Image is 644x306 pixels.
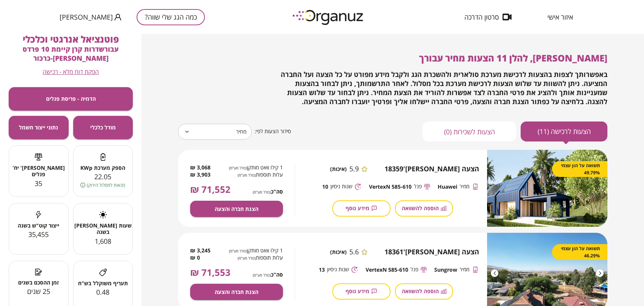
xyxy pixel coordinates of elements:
[327,266,349,273] span: שנות ניסיון
[349,248,359,256] span: 5.6
[346,205,369,211] span: מידע נוסף
[60,13,113,21] span: [PERSON_NAME]
[23,33,119,45] span: פוטנציאל אנרגטי וכלכלי
[453,13,523,21] button: סרטון הדרכה
[330,249,347,255] span: (איכות)
[223,164,283,171] span: 1 קילו וואט מותקן
[87,181,125,189] span: (זכאות למסלול הירוק)
[253,272,271,278] span: (כולל מע"מ)
[190,267,231,278] span: 71,553 ₪
[238,172,256,178] span: (כולל מע"מ)
[35,179,42,188] span: 35
[229,165,247,171] span: (כולל מע"מ)
[19,124,58,131] span: נתוני ייצור חשמל
[547,13,573,21] span: איזור אישי
[253,188,283,195] span: סה"כ
[223,254,283,261] span: עלות תוספות
[74,222,133,235] span: שעות [PERSON_NAME] בשנה
[384,248,479,256] span: הצעה [PERSON_NAME]' 18361
[346,288,369,294] span: מידע נוסף
[369,183,412,190] span: VertexN 585-610
[223,171,283,178] span: עלות תוספות
[190,284,283,300] button: הצגת חברה והצעה
[190,164,211,171] span: 3,068 ₪
[438,183,457,190] span: Huawei
[190,184,231,195] span: 71,552 ₪
[9,222,68,229] span: ייצור קוט"ש בשנה
[349,165,359,173] span: 5.9
[402,205,439,211] span: הוספה להשוואה
[223,247,283,254] span: 1 קילו וואט מותקן
[90,124,116,131] span: מודל כלכלי
[60,12,121,22] button: [PERSON_NAME]
[395,283,453,300] button: הוספה להשוואה
[460,266,469,273] span: ממיר
[190,254,200,261] span: 0 ₪
[384,165,479,173] span: הצעה [PERSON_NAME]' 18359
[28,230,49,239] span: 35,455
[255,128,291,135] span: סידור הצעות לפי:
[74,165,133,171] span: הספק מערכת KWp
[229,248,247,254] span: (כולל מע"מ)
[330,166,347,172] span: (איכות)
[9,165,68,178] span: [PERSON_NAME]' יח' פנלים
[366,266,408,273] span: VertexN 585-610
[410,266,418,273] span: פנל
[190,247,211,254] span: 3,245 ₪
[27,287,50,296] span: 25 שנים
[215,206,258,212] span: הצגת חברה והצעה
[322,183,328,190] span: 10
[319,266,325,273] span: 13
[23,45,119,63] span: עבור שדרות קרן קיימת 10 פרדס [PERSON_NAME]-כרכור
[9,279,68,286] span: זמן ההסכם בשנים
[460,183,469,190] span: ממיר
[287,7,370,28] img: logo
[536,13,584,21] button: איזור אישי
[190,201,283,217] button: הצגת חברה והצעה
[330,183,352,190] span: שנות ניסיון
[94,172,111,181] span: 22.05
[434,266,457,273] span: Sungrow
[43,68,99,75] button: הפקת דוח מלא - רכישה
[414,183,422,190] span: פנל
[253,271,283,278] span: סה"כ
[74,280,133,286] span: תעריף משוקלל בש"ח
[46,95,96,102] span: הדמיה - פריסת פנלים
[423,121,516,141] button: הצעות לשכירות (0)
[96,288,109,297] span: 0.48
[178,121,252,142] div: מחיר
[215,289,258,295] span: הצגת חברה והצעה
[464,13,499,21] span: סרטון הדרכה
[9,116,69,139] button: נתוני ייצור חשמל
[238,255,256,261] span: (כולל מע"מ)
[395,200,453,217] button: הוספה להשוואה
[9,87,133,111] button: הדמיה - פריסת פנלים
[95,237,111,246] span: 1,608
[332,283,390,300] button: מידע נוסף
[190,171,211,178] span: 3,903 ₪
[402,288,439,294] span: הוספה להשוואה
[253,189,271,195] span: (כולל מע"מ)
[559,162,600,176] span: תשואה על הון עצמי 49.79%
[559,245,600,259] span: תשואה על הון עצמי 46.29%
[521,121,607,141] button: הצעות לרכישה (11)
[419,52,607,64] span: [PERSON_NAME], להלן 11 הצעות מחיר עבורך
[487,150,607,227] img: image
[73,116,133,139] button: מודל כלכלי
[281,70,607,106] span: באפשרותך לצפות בהצעות לרכישת מערכת סולארית ולהשכרת הגג ולקבל מידע מפורט על כל הצעה ועל החברה המצי...
[137,9,205,25] button: כמה הגג שלי שווה?
[332,200,390,217] button: מידע נוסף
